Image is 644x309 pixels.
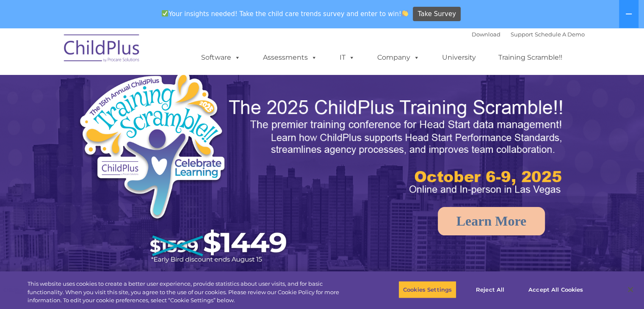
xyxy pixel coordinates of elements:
[60,28,144,71] img: ChildPlus by Procare Solutions
[28,280,354,305] div: This website uses cookies to create a better user experience, provide statistics about user visit...
[490,49,571,66] a: Training Scramble!!
[193,49,249,66] a: Software
[524,281,588,298] button: Accept All Cookies
[472,31,585,38] font: |
[158,6,412,22] span: Your insights needed! Take the child care trends survey and enter to win!
[438,207,545,235] a: Learn More
[162,10,168,17] img: ✅
[331,49,363,66] a: IT
[511,31,533,38] a: Support
[402,10,408,17] img: 👏
[418,7,456,22] span: Take Survey
[535,31,585,38] a: Schedule A Demo
[434,49,484,66] a: University
[254,49,326,66] a: Assessments
[621,280,640,299] button: Close
[398,281,456,298] button: Cookies Settings
[369,49,428,66] a: Company
[472,31,500,38] a: Download
[413,7,461,22] a: Take Survey
[464,281,517,298] button: Reject All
